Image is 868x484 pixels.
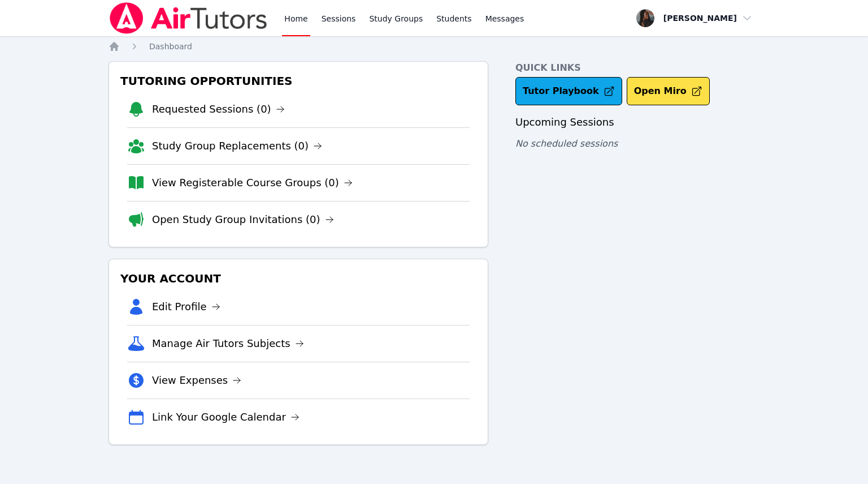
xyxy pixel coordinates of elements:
[108,41,759,52] nav: Breadcrumb
[627,77,710,105] button: Open Miro
[118,268,479,289] h3: Your Account
[152,372,241,388] a: View Expenses
[515,77,622,105] a: Tutor Playbook
[152,138,322,154] a: Study Group Replacements (0)
[108,2,268,34] img: Air Tutors
[152,212,334,228] a: Open Study Group Invitations (0)
[515,61,759,75] h4: Quick Links
[152,175,353,191] a: View Registerable Course Groups (0)
[515,114,759,130] h3: Upcoming Sessions
[118,71,479,91] h3: Tutoring Opportunities
[152,299,220,315] a: Edit Profile
[152,101,285,117] a: Requested Sessions (0)
[149,41,192,52] a: Dashboard
[515,138,618,149] span: No scheduled sessions
[149,42,192,51] span: Dashboard
[485,13,524,24] span: Messages
[152,336,304,352] a: Manage Air Tutors Subjects
[152,409,300,425] a: Link Your Google Calendar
